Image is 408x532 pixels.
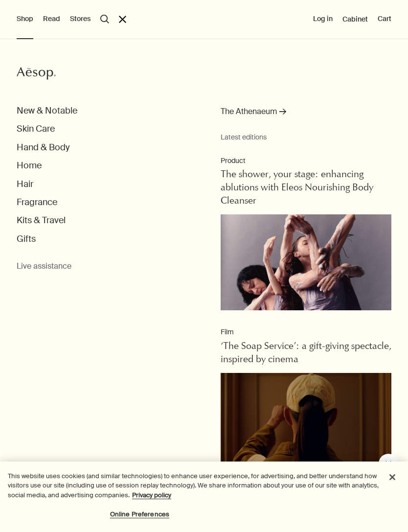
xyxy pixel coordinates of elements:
a: More information about your privacy, opens in a new tab [132,491,171,499]
button: New & Notable [17,105,77,116]
p: Film [221,327,391,337]
a: Film‘The Soap Service’: a gift-giving spectacle, inspired by cinemaRear view of someone knocking ... [221,327,391,471]
a: Aesop [14,64,58,86]
button: Open search [100,15,109,23]
button: Hair [17,179,33,190]
iframe: Close message from Aesop [379,454,398,473]
span: ‘The Soap Service’: a gift-giving spectacle, inspired by cinema [221,342,391,365]
button: Cart [378,14,391,24]
button: Gifts [17,233,36,245]
span: The shower, your stage: enhancing ablutions with Eleos Nourishing Body Cleanser [221,170,373,206]
button: Hand & Body [17,142,69,153]
button: Close the Menu [119,16,126,23]
button: Fragrance [17,197,57,208]
button: Close [382,466,403,488]
span: The Athenaeum [221,105,277,118]
button: Kits & Travel [17,215,66,226]
button: Home [17,160,42,171]
button: Read [43,14,60,24]
a: The Athenaeum [221,105,286,123]
div: Aesop says "Our consultants are available now to offer personalised product advice.". Open messag... [238,454,398,522]
a: Cabinet [342,15,368,23]
small: Latest editions [221,133,391,141]
a: ProductThe shower, your stage: enhancing ablutions with Eleos Nourishing Body CleanserDancers wea... [221,156,391,313]
button: Stores [70,14,91,24]
div: This website uses cookies (and similar technologies) to enhance user experience, for advertising,... [8,471,380,500]
button: Skin Care [17,123,55,135]
span: Our consultants are available now to offer personalised product advice. [6,21,123,48]
button: Online Preferences, Opens the preference center dialog [109,505,170,524]
button: Shop [17,14,33,24]
button: Log in [313,14,333,24]
button: Live assistance [17,261,71,272]
h1: Aesop [6,8,131,16]
p: Product [221,156,391,166]
svg: Aesop [17,66,56,81]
